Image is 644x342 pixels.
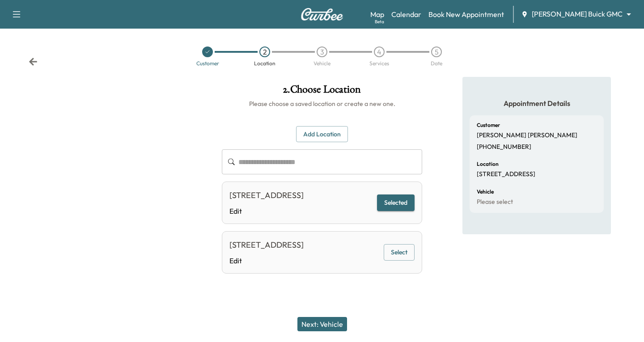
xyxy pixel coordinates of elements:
[477,131,577,139] p: [PERSON_NAME] [PERSON_NAME]
[222,84,422,99] h1: 2 . Choose Location
[532,9,623,19] span: [PERSON_NAME] Buick GMC
[374,46,385,57] div: 4
[254,61,275,66] div: Location
[229,255,304,266] a: Edit
[229,239,304,251] div: [STREET_ADDRESS]
[301,8,343,21] img: Curbee Logo
[470,98,604,108] h5: Appointment Details
[297,317,347,331] button: Next: Vehicle
[477,170,535,178] p: [STREET_ADDRESS]
[431,61,442,66] div: Date
[477,189,494,194] h6: Vehicle
[317,46,327,57] div: 3
[477,122,500,128] h6: Customer
[259,46,270,57] div: 2
[222,99,422,108] h6: Please choose a saved location or create a new one.
[377,194,415,211] button: Selected
[384,244,415,261] button: Select
[296,126,348,143] button: Add Location
[196,61,219,66] div: Customer
[29,57,38,66] div: Back
[375,18,384,25] div: Beta
[477,198,513,206] p: Please select
[370,9,384,20] a: MapBeta
[369,61,389,66] div: Services
[477,161,499,167] h6: Location
[391,9,421,20] a: Calendar
[314,61,330,66] div: Vehicle
[428,9,504,20] a: Book New Appointment
[229,189,304,202] div: [STREET_ADDRESS]
[477,143,531,151] p: [PHONE_NUMBER]
[431,46,442,57] div: 5
[229,206,304,216] a: Edit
